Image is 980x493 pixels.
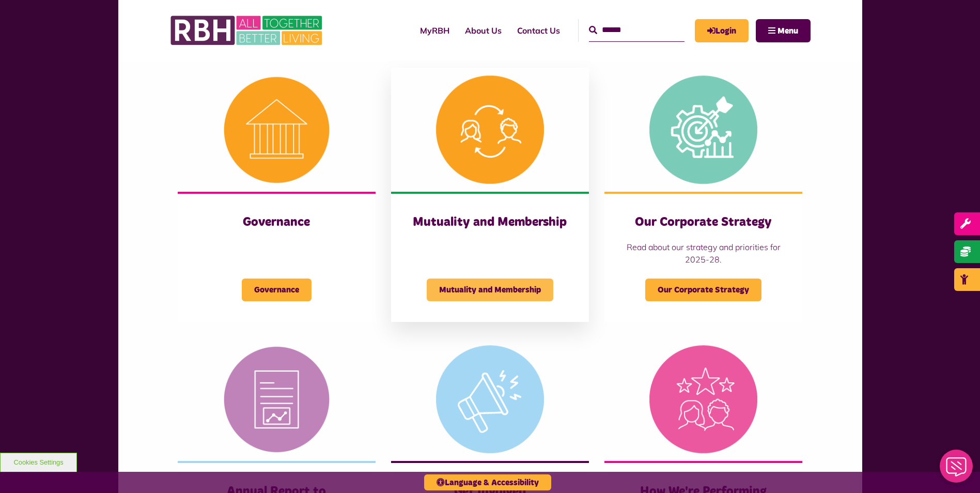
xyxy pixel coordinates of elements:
button: Language & Accessibility [424,474,551,490]
h3: Governance [198,214,355,230]
a: About Us [457,17,509,44]
a: Governance Governance [178,68,376,322]
img: Reports [178,337,376,461]
img: We're Performing [604,337,802,461]
img: Governance [178,68,376,192]
img: RBH [170,10,325,51]
a: Our Corporate Strategy Read about our strategy and priorities for 2025-28. Our Corporate Strategy [604,68,802,322]
img: Corporate Strategy [604,68,802,192]
p: Read about our strategy and priorities for 2025-28. [625,241,782,266]
iframe: Netcall Web Assistant for live chat [934,446,980,493]
h3: Mutuality and Membership [412,214,568,230]
a: MyRBH [695,19,749,42]
img: Mutuality [391,68,589,192]
span: Governance [242,279,312,301]
h3: Our Corporate Strategy [625,214,782,230]
span: Menu [777,27,798,35]
span: Our Corporate Strategy [645,279,761,301]
span: Mutuality and Membership [427,279,553,301]
a: Mutuality and Membership Mutuality and Membership [391,68,589,322]
button: Navigation [756,19,811,42]
a: MyRBH [412,17,457,44]
input: Search [589,19,685,41]
a: Contact Us [509,17,568,44]
img: Get Involved [391,337,589,461]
